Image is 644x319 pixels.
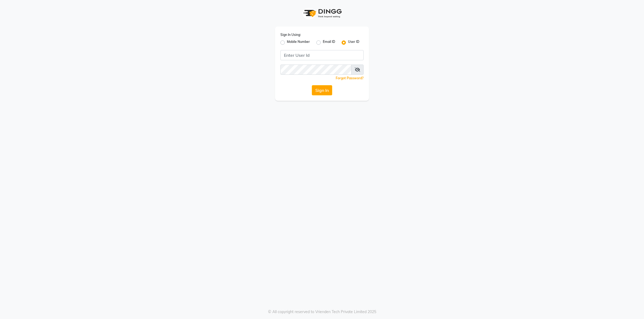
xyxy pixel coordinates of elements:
label: Mobile Number [287,39,310,46]
input: Username [280,65,352,75]
img: logo1.svg [301,5,343,21]
input: Username [280,50,364,60]
label: User ID [348,39,359,46]
button: Sign In [312,85,332,95]
label: Email ID [323,39,335,46]
a: Forgot Password? [336,76,364,80]
label: Sign In Using: [280,32,301,37]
